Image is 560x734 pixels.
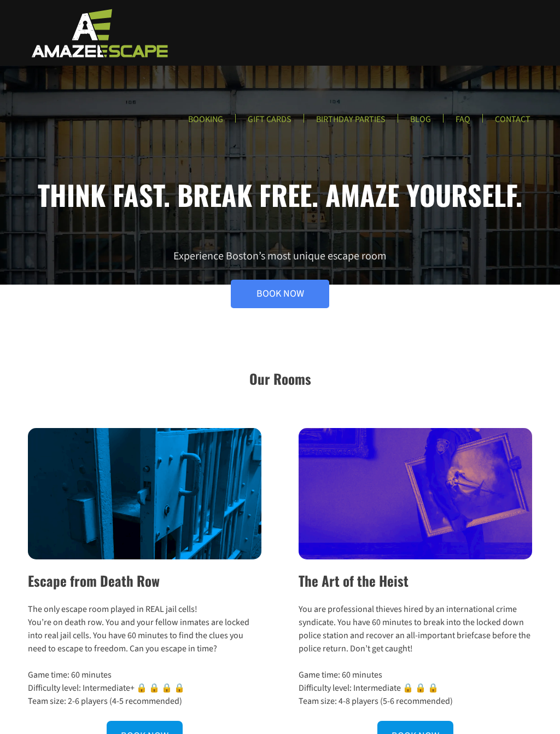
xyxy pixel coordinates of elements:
a: FAQ [447,114,479,132]
h2: Escape from Death Row [28,570,261,591]
a: Book Now [231,280,329,308]
p: The only escape room played in REAL jail cells! You’re on death row. You and your fellow inmates ... [28,603,261,655]
p: Game time: 60 minutes Difficulty level: Intermediate+ 🔒 🔒 🔒 🔒 Team size: 2-6 players (4-5 recomme... [28,668,261,708]
p: Experience Boston’s most unique escape room [28,249,532,308]
a: BLOG [401,114,440,132]
h2: The Art of the Heist [299,570,532,591]
a: GIFT CARDS [239,114,300,132]
h1: Think fast. Break free. Amaze yourself. [28,178,532,211]
a: BOOKING [179,114,232,132]
a: BIRTHDAY PARTIES [307,114,394,132]
p: Game time: 60 minutes Difficulty level: Intermediate 🔒 🔒 🔒 Team size: 4-8 players (5-6 recommended) [299,668,532,708]
img: Escape Room Game in Boston Area [17,8,179,58]
p: You are professional thieves hired by an international crime syndicate. You have 60 minutes to br... [299,603,532,655]
a: CONTACT [486,114,539,132]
